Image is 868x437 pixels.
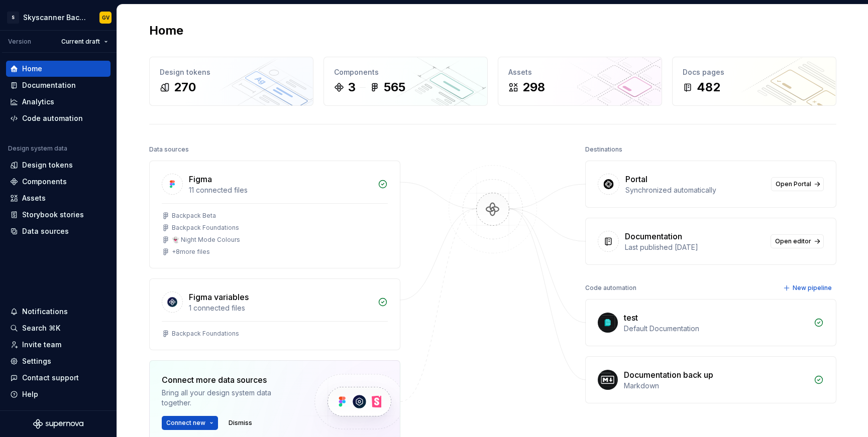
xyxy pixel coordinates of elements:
[172,224,239,232] div: Backpack Foundations
[160,67,303,77] div: Design tokens
[22,389,38,399] div: Help
[625,230,682,242] div: Documentation
[166,419,205,427] span: Connect new
[683,67,826,77] div: Docs pages
[6,320,111,336] button: Search ⌘K
[57,35,113,49] button: Current draft
[102,14,110,22] div: GV
[33,419,83,429] svg: Supernova Logo
[6,386,111,402] button: Help
[189,303,372,313] div: 1 connected files
[6,94,111,110] a: Analytics
[22,323,60,333] div: Search ⌘K
[6,157,111,173] a: Design tokens
[22,97,54,107] div: Analytics
[172,236,240,244] div: 👻 Night Mode Colours
[172,212,216,220] div: Backpack Beta
[189,185,372,195] div: 11 connected files
[189,291,249,303] div: Figma variables
[793,284,832,292] span: New pipeline
[498,57,662,106] a: Assets298
[22,64,42,74] div: Home
[149,23,183,39] h2: Home
[22,80,76,90] div: Documentation
[624,312,638,324] div: test
[149,278,400,350] a: Figma variables1 connected filesBackpack Foundations
[6,207,111,223] a: Storybook stories
[6,174,111,190] a: Components
[229,419,252,427] span: Dismiss
[22,113,83,123] div: Code automation
[6,337,111,353] a: Invite team
[780,281,836,295] button: New pipeline
[771,234,824,248] a: Open editor
[334,67,477,77] div: Components
[22,226,69,236] div: Data sources
[172,248,210,256] div: + 8 more files
[23,13,87,23] div: Skyscanner Backpack
[162,374,297,386] div: Connect more data sources
[6,110,111,126] a: Code automation
[149,142,189,157] div: Data sources
[22,373,79,383] div: Contact support
[384,79,405,95] div: 565
[771,177,824,191] a: Open Portal
[162,388,297,408] div: Bring all your design system data together.
[149,57,313,106] a: Design tokens270
[6,190,111,206] a: Assets
[7,12,19,24] div: S
[22,177,67,187] div: Components
[189,173,212,185] div: Figma
[625,242,765,252] div: Last published [DATE]
[6,223,111,239] a: Data sources
[22,210,84,220] div: Storybook stories
[8,38,31,46] div: Version
[624,381,808,391] div: Markdown
[224,416,257,430] button: Dismiss
[22,356,51,366] div: Settings
[22,193,46,203] div: Assets
[6,77,111,93] a: Documentation
[6,353,111,369] a: Settings
[2,7,115,28] button: SSkyscanner BackpackGV
[61,38,100,46] span: Current draft
[323,57,488,106] a: Components3565
[508,67,652,77] div: Assets
[585,281,636,295] div: Code automation
[625,173,647,185] div: Portal
[162,416,218,430] button: Connect new
[522,79,545,95] div: 298
[776,180,811,188] span: Open Portal
[775,237,811,245] span: Open editor
[624,369,713,381] div: Documentation back up
[172,330,239,338] div: Backpack Foundations
[149,161,400,268] a: Figma11 connected filesBackpack BetaBackpack Foundations👻 Night Mode Colours+8more files
[672,57,836,106] a: Docs pages482
[22,160,73,170] div: Design tokens
[6,370,111,386] button: Contact support
[6,304,111,320] button: Notifications
[174,79,196,95] div: 270
[8,144,67,153] div: Design system data
[22,340,61,350] div: Invite team
[6,61,111,77] a: Home
[22,307,68,317] div: Notifications
[697,79,720,95] div: 482
[624,324,808,334] div: Default Documentation
[585,142,622,157] div: Destinations
[348,79,356,95] div: 3
[625,185,765,195] div: Synchronized automatically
